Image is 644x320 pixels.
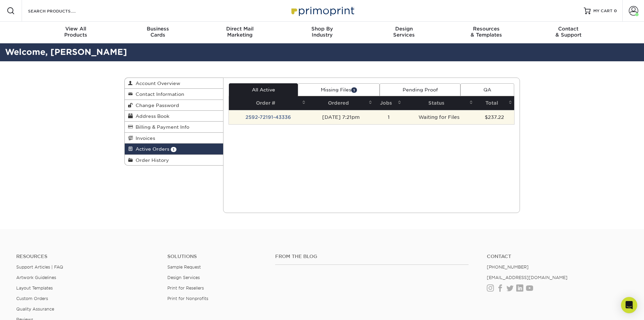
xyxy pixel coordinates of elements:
input: SEARCH PRODUCTS..... [27,7,93,15]
a: Custom Orders [16,296,48,301]
span: Account Overview [133,81,180,86]
a: View AllProducts [35,22,117,43]
a: Billing & Payment Info [125,122,223,132]
span: Contact Information [133,91,184,97]
span: Billing & Payment Info [133,124,189,130]
a: Print for Resellers [167,285,204,291]
th: Status [403,96,475,110]
a: Support Articles | FAQ [16,264,63,270]
a: Change Password [125,100,223,111]
th: Jobs [374,96,403,110]
a: Address Book [125,111,223,122]
a: [PHONE_NUMBER] [487,264,529,270]
span: Change Password [133,103,179,108]
a: Missing Files1 [298,83,380,96]
a: Design Services [167,275,200,280]
a: Direct MailMarketing [199,22,281,43]
a: Invoices [125,133,223,144]
span: Invoices [133,135,155,141]
iframe: Google Customer Reviews [2,299,57,318]
td: Waiting for Files [403,110,475,124]
a: Account Overview [125,78,223,89]
td: 1 [374,110,403,124]
h4: From the Blog [275,254,469,259]
a: Contact [487,254,628,259]
td: $237.22 [475,110,514,124]
a: Artwork Guidelines [16,275,56,280]
span: 1 [171,147,176,152]
a: All Active [229,83,298,96]
a: [EMAIL_ADDRESS][DOMAIN_NAME] [487,275,568,280]
span: 0 [614,8,617,13]
a: Resources& Templates [445,22,527,43]
div: Cards [117,26,199,38]
a: QA [460,83,514,96]
a: Layout Templates [16,285,53,291]
a: BusinessCards [117,22,199,43]
span: Business [117,26,199,32]
span: Design [363,26,445,32]
a: Pending Proof [380,83,460,96]
a: Contact Information [125,89,223,100]
span: Address Book [133,113,169,119]
div: & Support [527,26,610,38]
th: Total [475,96,514,110]
td: 2592-72191-43336 [229,110,308,124]
div: Marketing [199,26,281,38]
span: Resources [445,26,527,32]
th: Ordered [308,96,374,110]
span: Order History [133,157,169,163]
th: Order # [229,96,308,110]
a: Sample Request [167,264,201,270]
td: [DATE] 7:21pm [308,110,374,124]
div: & Templates [445,26,527,38]
span: View All [35,26,117,32]
a: Shop ByIndustry [281,22,363,43]
h4: Solutions [167,254,265,259]
div: Services [363,26,445,38]
span: 1 [351,87,357,92]
div: Products [35,26,117,38]
h4: Resources [16,254,157,259]
div: Open Intercom Messenger [621,297,637,313]
a: Order History [125,155,223,165]
span: Active Orders [133,146,169,152]
div: Industry [281,26,363,38]
a: DesignServices [363,22,445,43]
span: Direct Mail [199,26,281,32]
a: Contact& Support [527,22,610,43]
span: Shop By [281,26,363,32]
span: Contact [527,26,610,32]
span: MY CART [593,8,613,14]
a: Active Orders 1 [125,144,223,154]
a: Print for Nonprofits [167,296,208,301]
img: Primoprint [288,3,356,18]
